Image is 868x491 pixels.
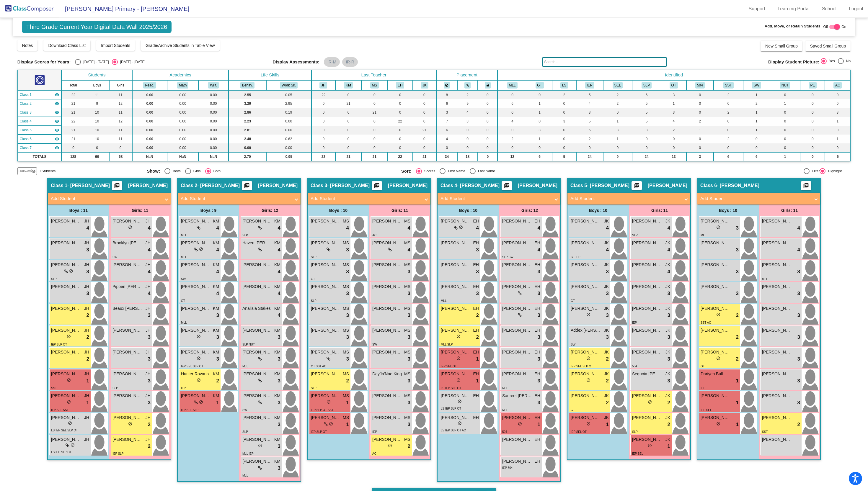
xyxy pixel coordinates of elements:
[311,90,335,99] td: 22
[344,82,353,89] button: KM
[765,23,820,29] span: Add, Move, or Retain Students
[109,135,132,143] td: 11
[542,57,667,67] input: Search...
[335,90,361,99] td: 0
[132,135,167,143] td: 0.00
[319,82,327,89] button: JH
[497,80,527,90] th: Multi Language Learner
[413,135,436,143] td: 0
[714,117,743,126] td: 0
[613,82,623,89] button: SEL
[85,135,109,143] td: 10
[132,108,167,117] td: 0.00
[497,108,527,117] td: 0
[61,135,85,143] td: 21
[85,126,109,135] td: 10
[743,117,770,126] td: 1
[132,126,167,135] td: 0.00
[825,126,850,135] td: 0
[507,82,518,89] button: MLL
[436,126,457,135] td: 6
[361,135,387,143] td: 0
[59,4,189,14] span: [PERSON_NAME] Primary - [PERSON_NAME]
[132,70,229,80] th: Academics
[770,135,800,143] td: 0
[388,90,413,99] td: 0
[497,126,527,135] td: 0
[457,117,478,126] td: 3
[743,126,770,135] td: 1
[112,181,122,190] button: Print Students Details
[324,57,340,67] mat-chip: IR-M
[55,128,59,132] mat-icon: visibility
[670,82,678,89] button: OT
[18,90,62,99] td: Julia Harris - Harris
[632,126,661,135] td: 3
[825,108,850,117] td: 3
[436,135,457,143] td: 4
[536,82,544,89] button: GT
[208,82,219,89] button: Writ.
[167,90,199,99] td: 0.00
[273,59,319,65] span: Display Assessments:
[603,108,632,117] td: 0
[61,70,132,80] th: Students
[167,126,199,135] td: 0.00
[697,193,820,204] mat-expansion-panel-header: Add Student
[567,193,690,204] mat-expansion-panel-header: Add Student
[603,135,632,143] td: 1
[266,90,311,99] td: 0.05
[20,119,32,124] span: Class 4
[810,44,846,48] span: Saved Small Group
[335,117,361,126] td: 0
[20,101,32,106] span: Class 2
[661,135,686,143] td: 0
[109,117,132,126] td: 12
[143,82,156,89] button: Read.
[109,90,132,99] td: 11
[61,90,85,99] td: 22
[817,4,841,14] a: School
[335,99,361,108] td: 21
[552,99,576,108] td: 0
[61,80,85,90] th: Total
[198,135,229,143] td: 0.00
[132,90,167,99] td: 0.00
[229,70,311,80] th: Life Skills
[661,126,686,135] td: 2
[229,126,266,135] td: 2.81
[311,80,335,90] th: Julia Harris
[457,80,478,90] th: Keep with students
[576,126,603,135] td: 5
[311,108,335,117] td: 0
[335,126,361,135] td: 0
[61,108,85,117] td: 21
[280,82,298,89] button: Work Sk.
[457,135,478,143] td: 0
[497,90,527,99] td: 0
[800,99,825,108] td: 0
[20,110,32,115] span: Class 3
[825,80,850,90] th: Attendance Concerns
[18,99,62,108] td: Kaitlyn Mark - Mark
[603,117,632,126] td: 1
[770,90,800,99] td: 0
[800,90,825,99] td: 0
[552,80,576,90] th: Life Skills
[85,80,109,90] th: Boys
[632,90,661,99] td: 6
[603,99,632,108] td: 2
[497,99,527,108] td: 6
[780,82,790,89] button: NUT
[178,193,301,204] mat-expansion-panel-header: Add Student
[51,195,161,202] mat-panel-title: Add Student
[167,135,199,143] td: 0.00
[229,99,266,108] td: 3.29
[266,108,311,117] td: 0.19
[55,119,59,124] mat-icon: visibility
[770,99,800,108] td: 1
[198,90,229,99] td: 0.00
[825,117,850,126] td: 1
[266,126,311,135] td: 0.00
[243,183,250,191] mat-icon: picture_as_pdf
